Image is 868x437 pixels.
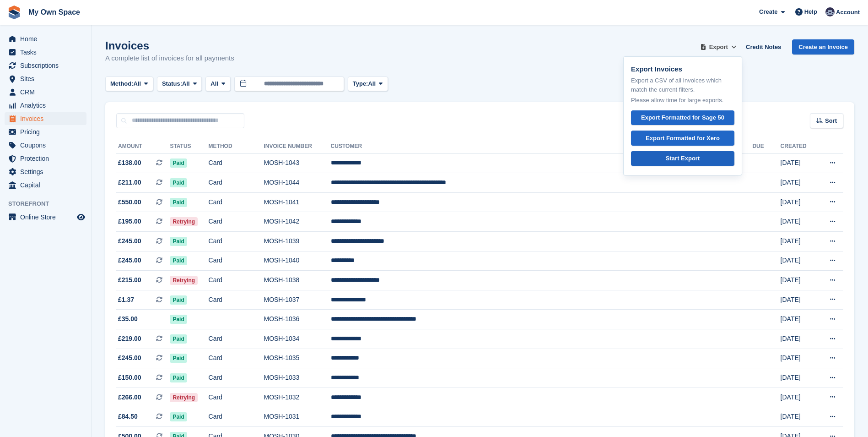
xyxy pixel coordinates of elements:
td: MOSH-1040 [264,251,330,271]
th: Invoice Number [264,139,330,154]
span: Storefront [8,199,91,208]
td: [DATE] [781,368,817,388]
span: £245.00 [118,236,141,246]
span: Sort [825,116,837,126]
span: £550.00 [118,197,141,207]
td: [DATE] [781,153,817,173]
span: Retrying [170,393,198,402]
span: Paid [170,178,187,187]
span: Protection [20,152,75,165]
th: Customer [331,139,753,154]
span: £84.50 [118,412,138,421]
td: Card [209,173,264,193]
p: Export a CSV of all Invoices which match the current filters. [631,76,734,94]
td: [DATE] [781,251,817,271]
td: MOSH-1041 [264,192,330,212]
div: Start Export [666,154,700,163]
td: [DATE] [781,212,817,232]
a: menu [5,86,86,98]
span: Paid [170,237,187,246]
span: Paid [170,334,187,344]
span: All [134,79,141,88]
td: Card [209,329,264,349]
img: Gary Chamberlain [825,7,835,16]
button: Export [698,39,739,55]
a: Start Export [631,151,734,166]
td: MOSH-1038 [264,271,330,290]
td: Card [209,232,264,251]
span: Pricing [20,126,75,138]
span: Help [804,7,817,16]
td: MOSH-1034 [264,329,330,349]
span: Settings [20,165,75,178]
span: Coupons [20,139,75,152]
span: Create [759,7,777,16]
td: [DATE] [781,232,817,251]
th: Status [170,139,208,154]
span: £219.00 [118,334,141,344]
span: CRM [20,86,75,98]
a: menu [5,179,86,191]
a: menu [5,211,86,224]
a: menu [5,72,86,85]
span: Home [20,33,75,45]
a: menu [5,46,86,59]
p: Please allow time for large exports. [631,96,734,105]
span: Retrying [170,276,198,285]
td: Card [209,251,264,271]
a: menu [5,165,86,178]
td: Card [209,212,264,232]
span: Sites [20,72,75,85]
td: MOSH-1031 [264,407,330,427]
td: Card [209,271,264,290]
span: £150.00 [118,373,141,382]
a: menu [5,126,86,138]
td: [DATE] [781,192,817,212]
td: Card [209,192,264,212]
td: [DATE] [781,271,817,290]
a: menu [5,33,86,45]
span: Paid [170,315,187,324]
td: MOSH-1042 [264,212,330,232]
span: Online Store [20,211,75,224]
img: stora-icon-8386f47178a22dfd0bd8f6a31ec36ba5ce8667c1dd55bd0f319d3a0aa187defe.svg [7,5,21,19]
a: Preview store [75,212,86,223]
span: Paid [170,256,187,265]
a: Credit Notes [742,39,785,55]
span: Paid [170,198,187,207]
td: [DATE] [781,388,817,407]
td: Card [209,290,264,310]
span: £266.00 [118,393,141,402]
span: Subscriptions [20,59,75,72]
button: Type: All [348,76,388,92]
td: MOSH-1032 [264,388,330,407]
span: Status: [162,79,182,88]
span: Method: [110,79,134,88]
p: Export Invoices [631,64,734,75]
h1: Invoices [105,39,234,52]
td: [DATE] [781,349,817,368]
a: menu [5,152,86,165]
span: £35.00 [118,314,138,324]
td: MOSH-1037 [264,290,330,310]
td: MOSH-1033 [264,368,330,388]
span: £245.00 [118,256,141,265]
a: menu [5,139,86,152]
td: [DATE] [781,329,817,349]
button: Status: All [157,76,202,92]
td: MOSH-1044 [264,173,330,193]
div: Export Formatted for Sage 50 [641,113,724,122]
span: £195.00 [118,217,141,226]
td: Card [209,153,264,173]
span: £211.00 [118,178,141,187]
td: [DATE] [781,310,817,329]
span: Type: [353,79,368,88]
th: Created [781,139,817,154]
div: Export Formatted for Xero [646,134,720,143]
p: A complete list of invoices for all payments [105,53,234,64]
td: MOSH-1035 [264,349,330,368]
span: Analytics [20,99,75,112]
a: Export Formatted for Sage 50 [631,110,734,126]
td: Card [209,388,264,407]
th: Amount [116,139,170,154]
